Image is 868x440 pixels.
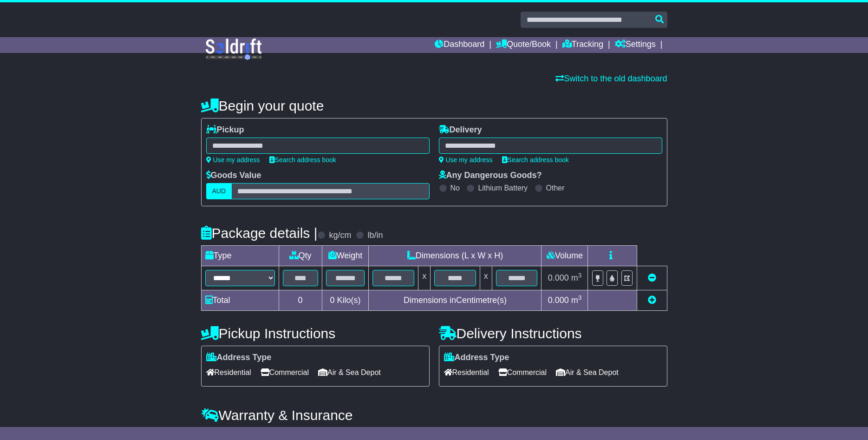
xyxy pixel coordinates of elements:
a: Settings [615,37,656,53]
span: 0 [330,296,334,305]
a: Quote/Book [496,37,551,53]
span: 0.000 [548,273,569,282]
td: Dimensions in Centimetre(s) [369,290,542,311]
a: Dashboard [435,37,484,53]
label: Lithium Battery [478,184,528,192]
label: kg/cm [329,230,351,241]
td: x [418,266,431,290]
label: Address Type [444,353,509,363]
a: Use my address [206,156,260,164]
td: Total [201,290,279,311]
a: Add new item [648,296,656,305]
a: Use my address [439,156,493,164]
span: Residential [444,365,489,380]
label: lb/in [367,230,383,241]
a: Tracking [562,37,603,53]
span: Air & Sea Depot [318,365,381,380]
h4: Delivery Instructions [439,326,667,341]
td: Volume [542,246,588,266]
span: 0.000 [548,296,569,305]
label: Address Type [206,353,272,363]
td: Type [201,246,279,266]
label: AUD [206,183,232,199]
span: Commercial [261,365,309,380]
td: Dimensions (L x W x H) [369,246,542,266]
td: Kilo(s) [322,290,369,311]
td: x [480,266,492,290]
label: Any Dangerous Goods? [439,171,542,181]
h4: Pickup Instructions [201,326,430,341]
label: No [450,184,460,192]
h4: Warranty & Insurance [201,407,667,423]
label: Other [546,184,565,192]
label: Pickup [206,125,244,135]
h4: Package details | [201,225,318,241]
td: 0 [279,290,322,311]
span: Residential [206,365,251,380]
sup: 3 [578,294,582,301]
label: Goods Value [206,171,261,181]
a: Remove this item [648,273,656,282]
span: Commercial [498,365,547,380]
span: m [571,273,582,282]
label: Delivery [439,125,482,135]
td: Qty [279,246,322,266]
span: m [571,296,582,305]
a: Search address book [269,156,336,164]
a: Switch to the old dashboard [555,74,667,83]
td: Weight [322,246,369,266]
span: Air & Sea Depot [556,365,619,380]
a: Search address book [502,156,569,164]
h4: Begin your quote [201,98,667,113]
sup: 3 [578,272,582,279]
